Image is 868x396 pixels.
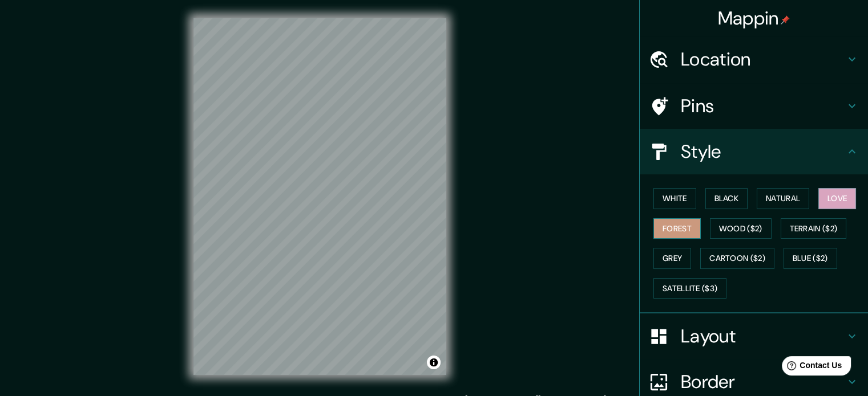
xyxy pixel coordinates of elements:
div: Pins [640,83,868,129]
button: Satellite ($3) [653,278,726,299]
h4: Mappin [718,7,790,30]
h4: Style [681,140,845,163]
button: Terrain ($2) [781,218,847,239]
button: Black [705,188,748,209]
h4: Pins [681,95,845,117]
button: Forest [653,218,701,239]
canvas: Map [193,18,446,375]
button: Grey [653,248,691,269]
iframe: Help widget launcher [766,352,855,383]
button: Natural [757,188,809,209]
div: Location [640,36,868,82]
button: Love [818,188,856,209]
h4: Border [681,370,845,393]
h4: Layout [681,325,845,348]
button: Wood ($2) [710,218,772,239]
img: pin-icon.png [781,15,790,25]
div: Layout [640,313,868,359]
button: Toggle attribution [427,356,441,369]
div: Style [640,129,868,174]
button: Blue ($2) [784,248,837,269]
h4: Location [681,48,845,71]
button: White [653,188,696,209]
button: Cartoon ($2) [700,248,774,269]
